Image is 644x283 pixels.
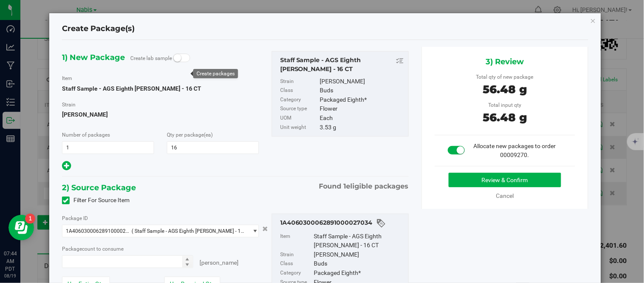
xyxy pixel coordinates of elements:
span: (ea) [204,132,213,138]
span: Total qty of new package [476,74,534,80]
label: Strain [62,101,76,109]
input: 16 [167,142,259,154]
label: Category [280,95,318,105]
div: Staff Sample - AGS Eighth Shasta Bloom - 16 CT [280,56,404,74]
label: Item [280,232,312,250]
h4: Create Package(s) [62,23,135,34]
span: count [82,246,95,252]
span: Package ID [62,215,88,221]
div: Buds [314,259,404,269]
div: Flower [320,104,404,114]
span: ( Staff Sample - AGS Eighth [PERSON_NAME] - 16 CT ) [132,228,245,234]
a: Cancel [496,192,514,199]
span: 3) Review [486,55,524,68]
span: Add new output [62,164,71,171]
span: 1A4060300062891000027034 [66,228,132,234]
label: Item [62,74,72,82]
span: 56.48 g [483,111,527,124]
div: Each [320,114,404,123]
iframe: Resource center [8,215,34,240]
input: 16 ea [62,256,193,268]
span: Allocate new packages to order 00009270. [474,143,556,158]
span: [PERSON_NAME] [200,259,239,266]
label: Strain [280,77,318,86]
button: Review & Confirm [449,173,561,187]
span: Qty per package [167,132,213,138]
span: [PERSON_NAME] [62,108,259,121]
span: Package to consume [62,246,124,252]
span: Staff Sample - AGS Eighth [PERSON_NAME] - 16 CT [62,85,201,92]
span: 56.48 g [483,83,527,96]
span: Total input qty [488,102,521,108]
div: [PERSON_NAME] [314,250,404,260]
label: Create lab sample [130,52,172,65]
span: 1 [344,182,346,190]
span: 1) New Package [62,51,125,64]
input: 1 [62,142,154,154]
label: Unit weight [280,123,318,132]
label: Class [280,259,312,269]
label: Strain [280,250,312,260]
label: Filter For Source Item [62,196,129,205]
label: UOM [280,114,318,123]
div: 3.53 g [320,123,404,132]
label: Class [280,86,318,95]
span: Decrease value [182,262,193,268]
div: Buds [320,86,404,95]
label: Source type [280,104,318,114]
div: 1A4060300062891000027034 [280,218,404,229]
span: Number of packages [62,132,110,138]
div: Staff Sample - AGS Eighth [PERSON_NAME] - 16 CT [314,232,404,250]
div: Packaged Eighth* [320,95,404,105]
span: Found eligible packages [319,181,409,192]
span: select [248,225,259,237]
iframe: Resource center unread badge [25,214,35,224]
div: Packaged Eighth* [314,269,404,278]
label: Category [280,269,312,278]
span: Increase value [182,256,193,262]
span: 2) Source Package [62,181,136,194]
div: [PERSON_NAME] [320,77,404,86]
div: Create packages [197,71,235,77]
button: Cancel button [260,223,270,235]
